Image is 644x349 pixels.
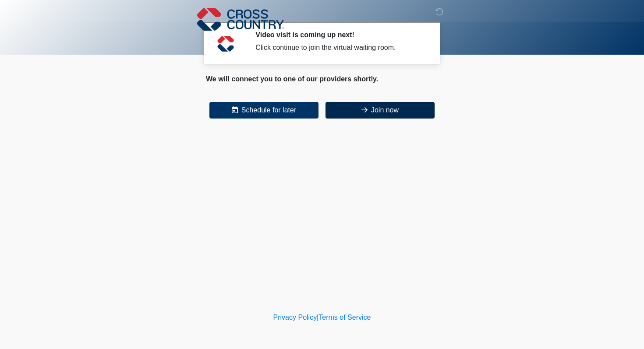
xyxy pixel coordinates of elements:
[212,31,239,57] img: Agent Avatar
[317,314,318,321] a: |
[209,102,318,119] button: Schedule for later
[326,102,435,119] button: Join now
[197,7,284,32] img: Cross Country Logo
[206,74,438,84] div: We will connect you to one of our providers shortly.
[318,314,371,321] a: Terms of Service
[255,42,425,53] div: Click continue to join the virtual waiting room.
[273,314,317,321] a: Privacy Policy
